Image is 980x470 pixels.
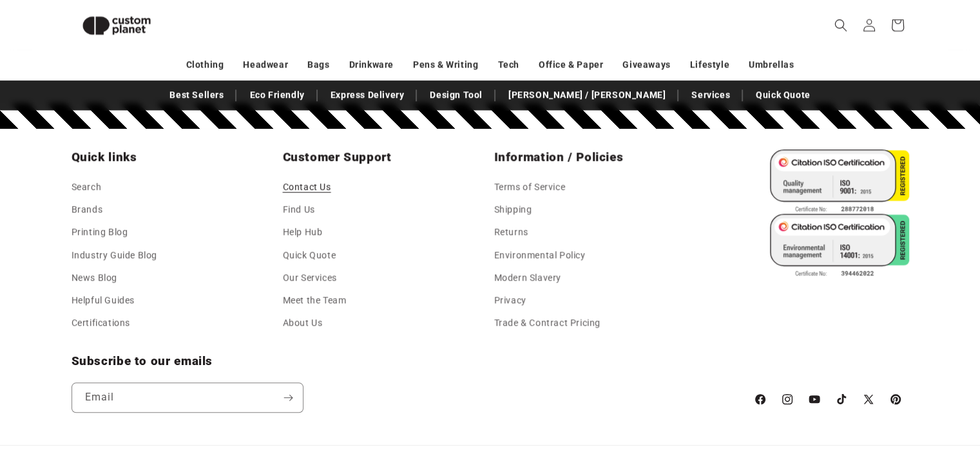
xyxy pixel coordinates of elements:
[283,289,347,312] a: Meet the Team
[685,84,736,106] a: Services
[283,179,331,198] a: Contact Us
[494,244,586,267] a: Environmental Policy
[186,53,224,76] a: Clothing
[72,198,103,221] a: Brands
[243,53,288,76] a: Headwear
[749,84,817,106] a: Quick Quote
[749,53,794,76] a: Umbrellas
[243,84,311,106] a: Eco Friendly
[494,289,526,312] a: Privacy
[72,179,102,198] a: Search
[494,267,561,289] a: Modern Slavery
[502,84,672,106] a: [PERSON_NAME] / [PERSON_NAME]
[72,353,740,369] h2: Subscribe to our emails
[72,5,162,46] img: Custom Planet
[494,179,566,198] a: Terms of Service
[283,149,486,165] h2: Customer Support
[423,84,489,106] a: Design Tool
[274,382,303,413] button: Subscribe
[916,408,980,470] div: Chat Widget
[494,198,532,221] a: Shipping
[770,149,909,214] img: ISO 9001 Certified
[539,53,603,76] a: Office & Paper
[283,221,323,243] a: Help Hub
[916,408,980,470] iframe: To enrich screen reader interactions, please activate Accessibility in Grammarly extension settings
[770,214,909,278] img: ISO 14001 Certified
[72,289,135,312] a: Helpful Guides
[494,221,528,243] a: Returns
[324,84,411,106] a: Express Delivery
[413,53,478,76] a: Pens & Writing
[72,312,130,334] a: Certifications
[72,221,128,243] a: Printing Blog
[827,11,855,39] summary: Search
[72,149,275,165] h2: Quick links
[494,149,698,165] h2: Information / Policies
[283,244,336,267] a: Quick Quote
[283,198,315,221] a: Find Us
[494,312,600,334] a: Trade & Contract Pricing
[690,53,729,76] a: Lifestyle
[72,244,157,267] a: Industry Guide Blog
[622,53,670,76] a: Giveaways
[283,312,323,334] a: About Us
[72,267,117,289] a: News Blog
[307,53,329,76] a: Bags
[163,84,230,106] a: Best Sellers
[497,53,519,76] a: Tech
[349,53,394,76] a: Drinkware
[283,267,337,289] a: Our Services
